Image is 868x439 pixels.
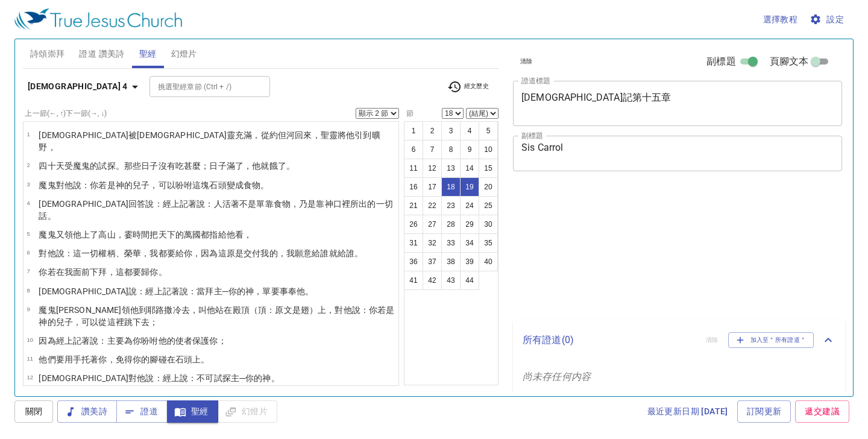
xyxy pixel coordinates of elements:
wg2036: 這 [192,180,269,190]
div: 所有證道(0)清除加入至＂所有證道＂ [513,320,845,360]
p: 所有證道 ( 0 ) [523,333,696,347]
a: 訂閱更新 [737,400,791,423]
b: [DEMOGRAPHIC_DATA] 4 [28,79,128,94]
button: 44 [460,271,479,290]
wg1698: 的，我願意 [269,248,363,258]
button: 23 [441,196,461,215]
wg3956: 要歸 [133,267,167,277]
button: 3 [441,121,461,141]
wg2419: 去，叫 [39,305,394,327]
wg5207: ，可以吩咐 [149,180,269,190]
wg3379: 你 [133,355,209,364]
wg1849: 、榮華 [116,248,363,258]
button: 1 [404,121,423,141]
button: 35 [479,233,498,253]
button: 14 [460,159,479,178]
i: 尚未存任何内容 [523,371,591,382]
button: 21 [404,196,423,215]
wg1565: 日子 [141,161,295,171]
wg1781: 他 [159,336,227,346]
wg4350: 在 [167,355,210,364]
wg1314: 你 [209,336,226,346]
wg5308: 山 [107,230,253,239]
span: 頁腳文本 [770,54,809,69]
wg2316: 。 [271,373,280,383]
span: 經文歷史 [447,80,489,94]
wg2198: 不是 [39,199,392,221]
button: 4 [460,121,479,141]
iframe: from-child [508,184,778,315]
span: 聖經 [177,404,209,419]
wg4571: ； [218,336,227,346]
wg611: 說 [39,199,392,221]
span: 6 [27,249,30,256]
wg3450: 面前下拜 [73,267,167,277]
span: 11 [27,355,33,362]
wg235: 靠 [39,199,392,221]
button: 聖經 [167,400,218,423]
button: 26 [404,215,423,234]
wg740: 。 [260,180,269,190]
button: 5 [479,121,498,141]
span: 9 [27,306,30,312]
span: 選擇教程 [763,12,798,27]
wg1598: 主 [231,373,280,383]
wg3037: 變成 [227,180,269,190]
wg1909: 食物 [39,199,392,221]
span: 訂閱更新 [747,404,782,419]
wg4931: ，他就 [244,161,295,171]
wg1909: 殿 [39,305,394,327]
wg1487: 是 [39,305,394,327]
input: Type Bible Reference [153,80,247,93]
span: 最近更新日期 [DATE] [647,404,728,419]
wg1166: 他 [227,230,252,239]
wg4675: 的腳 [141,355,209,364]
button: 36 [404,252,423,271]
p: 魔鬼 [39,229,252,241]
wg3625: 的萬 [175,230,252,239]
button: 7 [423,140,442,159]
wg846: 。 [305,286,313,296]
p: 他們要用 [39,353,209,365]
wg846: 說 [56,248,363,258]
button: 39 [460,252,479,271]
wg4675: 的神 [254,373,279,383]
wg5305: 餓 [269,161,295,171]
wg2036: ：這 [64,248,363,258]
span: 2 [27,162,30,168]
wg1325: 你 [184,248,363,258]
wg4671: ，因為 [192,248,363,258]
span: 7 [27,268,30,274]
button: 15 [479,159,498,178]
wg846: 看， [235,230,252,239]
wg2309: 給 [312,248,363,258]
span: 副標題 [706,54,735,69]
span: 4 [27,200,30,206]
wg2532: 領 [39,305,394,327]
button: 證道 [116,400,168,423]
wg2048: ， [48,142,56,152]
wg1391: ，我都要給 [141,248,363,258]
wg4012: 你 [133,336,227,346]
wg4419: （頂：原文是翅）上，對他 [39,305,394,327]
wg3956: 話 [39,211,55,221]
wg846: 說 [145,373,279,383]
wg5129: 塊石頭 [201,180,269,190]
wg2424: 被[DEMOGRAPHIC_DATA] [39,130,380,152]
wg1488: 神 [39,317,158,327]
wg5495: 托著 [81,355,209,364]
wg1325: 誰 [346,248,363,258]
span: 5 [27,230,30,237]
wg1228: 對他 [56,180,269,190]
span: 遞交建議 [805,404,840,419]
wg4228: 碰 [159,355,210,364]
button: 25 [479,196,498,215]
wg1096: 食物 [244,180,269,190]
wg2250: 受魔鬼 [64,161,295,171]
wg4571: ，免得 [107,355,210,364]
label: 上一節 (←, ↑) 下一節 (→, ↓) [25,110,107,117]
wg1488: 神 [116,180,269,190]
wg2036: ：經上說 [154,373,280,383]
wg537: 權柄 [98,248,363,258]
span: 清除 [520,56,533,67]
